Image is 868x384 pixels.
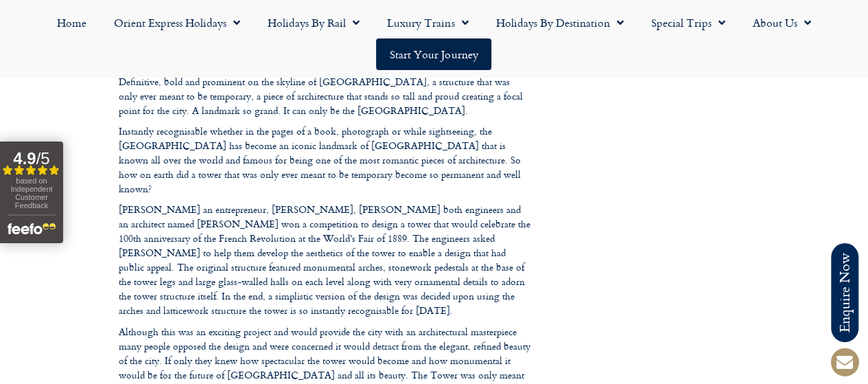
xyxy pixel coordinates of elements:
[738,7,824,38] a: About Us
[637,7,738,38] a: Special Trips
[7,7,861,70] nav: Menu
[43,7,100,38] a: Home
[482,7,637,38] a: Holidays by Destination
[376,38,491,70] a: Start your Journey
[254,7,373,38] a: Holidays by Rail
[100,7,254,38] a: Orient Express Holidays
[373,7,482,38] a: Luxury Trains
